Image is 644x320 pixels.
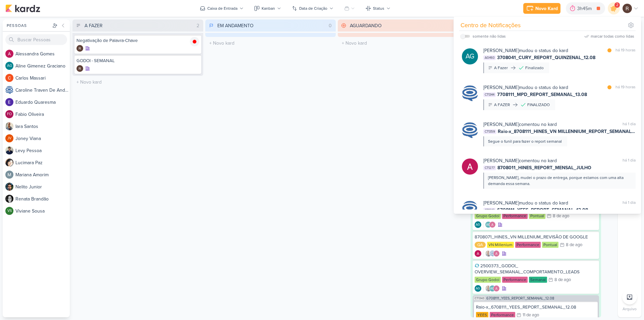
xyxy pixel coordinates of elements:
p: FO [7,112,12,116]
div: há 1 dia [623,199,636,207]
b: [PERSON_NAME] [483,48,519,53]
div: I a r a S a n t o s [15,123,70,130]
div: Aline Gimenez Graciano [462,48,478,64]
div: somente não lidas [473,33,506,39]
div: 8708071_HINES_VN MILLENIUM_REVISÃO DE GOOGLE [475,234,597,240]
div: Aline Gimenez Graciano [475,221,481,228]
div: Colaboradores: Iara Santos, Caroline Traven De Andrade, Alessandra Gomes [483,250,500,257]
span: Raio-x_8708111_HINES_VN MILLENNIUM_REPORT_SEMANAL_14.08 [498,128,636,135]
p: Arquivo [623,306,637,312]
div: Centro de Notificações [461,21,521,30]
input: + Novo kard [207,38,335,48]
div: FINALIZADO [527,102,550,108]
button: Novo Kard [523,3,560,14]
img: Alessandra Gomes [475,250,481,257]
div: 8 de ago [566,243,582,247]
img: Caroline Traven De Andrade [489,250,496,257]
div: Grupo Godoi [475,213,501,219]
img: Lucimara Paz [5,158,13,167]
div: J o n e y V i a n a [15,135,70,142]
img: Rafael Dornelles [76,45,83,52]
img: Alessandra Gomes [489,221,496,228]
div: Segue o funil para fazer o report semanal [488,138,562,144]
div: L e v y P e s s o a [15,147,70,154]
div: 8 de ago [554,278,571,282]
div: A l i n e G i m e n e z G r a c i a n o [15,62,70,70]
b: [PERSON_NAME] [483,158,519,164]
input: Buscar Pessoas [5,34,67,45]
div: 11 de ago [523,313,539,317]
p: VS [7,209,12,213]
b: [PERSON_NAME] [483,122,519,127]
span: 2 [616,2,618,8]
b: [PERSON_NAME] [483,85,519,90]
div: M a r i a n a A m o r i m [15,171,70,178]
div: Criador(a): Aline Gimenez Graciano [475,285,481,292]
div: C a r o l i n e T r a v e n D e A n d r a d e [15,87,70,94]
span: AG493 [483,55,496,60]
span: CT1343 [483,208,496,213]
img: Eduardo Quaresma [5,98,13,106]
div: YEES [476,312,488,318]
img: Rafael Dornelles [76,65,83,72]
p: AG [7,64,12,68]
div: Fabio Oliveira [5,110,13,118]
span: 6708111_YEES_REPORT_SEMANAL_12.08 [486,296,554,300]
img: Iara Santos [5,122,13,130]
span: CT1359 [483,129,496,134]
span: CT1343 [474,296,485,300]
div: F a b i o O l i v e i r a [15,111,70,118]
img: Caroline Traven De Andrade [462,201,478,217]
img: Iara Santos [485,285,492,292]
span: 3708041_CURY_REPORT_QUINZENAL_12.08 [497,54,595,61]
div: há 19 horas [615,47,636,54]
div: Pontual [529,213,545,219]
span: 6708111_YEES_REPORT_SEMANAL_12.08 [497,207,588,214]
div: Semanal [529,277,547,283]
div: N e l i t o J u n i o r [15,183,70,190]
p: AG [486,223,490,227]
span: CT1344 [483,92,496,97]
div: mudou o status do kard [483,199,568,207]
p: AG [466,52,474,61]
div: Aline Gimenez Graciano [475,285,481,292]
div: Performance [490,312,515,318]
div: GODOI - SEMANAL [76,58,199,64]
span: 8708011_HINES_REPORT_MENSAL_JULHO [497,164,591,171]
div: Aline Gimenez Graciano [5,62,13,70]
div: marcar todas como lidas [591,33,634,39]
p: AG [476,287,480,290]
div: há 1 dia [623,121,636,128]
div: mudou o status do kard [483,47,568,54]
div: Performance [502,213,528,219]
div: 2500373_GODOI_ OVERVIEW_SEMANAL_COMPORTAMENTO_LEADS [475,263,597,275]
span: 7708111_MPD_REPORT_SEMANAL_13.08 [497,91,587,98]
div: comentou no kard [483,157,557,164]
div: VN Millenium [487,242,514,248]
div: Criador(a): Rafael Dornelles [76,65,83,72]
div: Aline Gimenez Graciano [485,221,492,228]
span: CT1277 [483,166,496,170]
div: 3h45m [577,5,594,12]
div: Aline Gimenez Graciano [489,285,496,292]
img: Rafael Dornelles [623,4,632,13]
div: Pessoas [5,22,51,29]
div: E d u a r d o Q u a r e s m a [15,99,70,106]
img: Levy Pessoa [5,146,13,154]
img: Alessandra Gomes [493,250,500,257]
div: comentou no kard [483,121,557,128]
div: A FAZER [494,102,510,108]
div: R e n a t a B r a n d ã o [15,195,70,202]
div: 2 [194,22,202,29]
img: Caroline Traven De Andrade [5,86,13,94]
div: V i v i a n e S o u s a [15,208,70,215]
input: + Novo kard [339,38,467,48]
div: Performance [502,277,528,283]
input: + Novo kard [74,77,202,87]
img: tracking [190,37,199,46]
div: há 1 dia [623,157,636,164]
img: Mariana Amorim [5,171,13,179]
div: Criador(a): Aline Gimenez Graciano [475,221,481,228]
div: Colaboradores: Aline Gimenez Graciano, Alessandra Gomes [483,221,496,228]
div: QA [475,242,486,248]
